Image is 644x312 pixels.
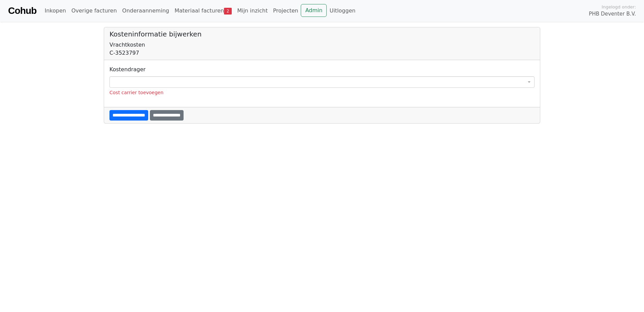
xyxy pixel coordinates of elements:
[602,4,636,10] span: Ingelogd onder:
[8,3,36,19] a: Cohub
[120,4,172,18] a: Onderaanneming
[234,4,270,18] a: Mijn inzicht
[109,89,535,96] div: Cost carrier toevoegen
[172,4,234,18] a: Materiaal facturen2
[301,4,327,17] a: Admin
[69,4,120,18] a: Overige facturen
[224,8,232,15] span: 2
[109,49,535,57] div: C-3523797
[109,66,146,74] label: Kostendrager
[589,10,636,18] span: PHB Deventer B.V.
[327,4,358,18] a: Uitloggen
[42,4,68,18] a: Inkopen
[109,41,535,49] div: Vrachtkosten
[109,30,535,38] h5: Kosteninformatie bijwerken
[270,4,301,18] a: Projecten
